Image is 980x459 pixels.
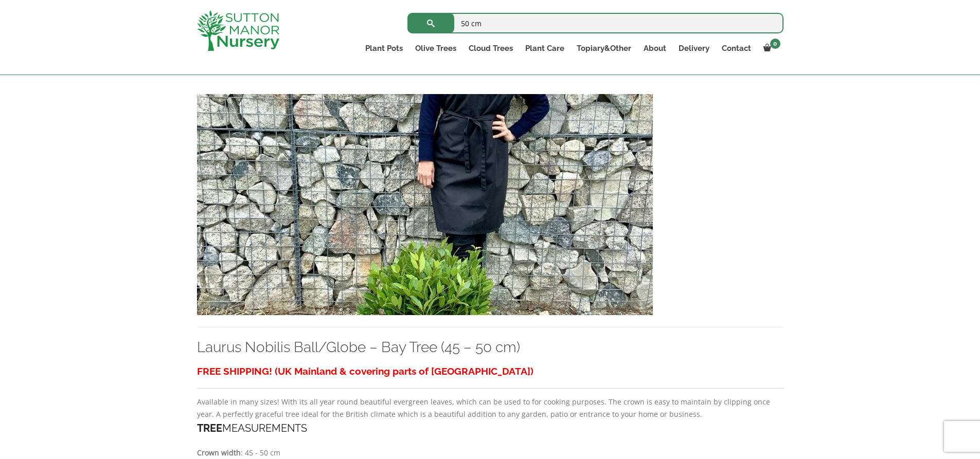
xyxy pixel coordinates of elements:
a: Laurus Nobilis Ball/Globe - Bay Tree (45 - 50 cm) [197,199,653,209]
strong: Crown width [197,448,241,457]
h4: MEASUREMENTS [197,420,783,436]
strong: TREE [197,422,222,434]
a: Contact [716,41,757,56]
a: 0 [757,41,783,56]
img: Laurus Nobilis Ball/Globe - Bay Tree (45 - 50 cm) - A3E23547 1180 494C A928 E4C1B8415CA6 1 105 c [197,94,653,315]
input: Search... [407,13,783,33]
a: Plant Care [519,41,571,56]
a: About [637,41,672,56]
a: Olive Trees [409,41,462,56]
span: 0 [770,39,780,49]
a: Delivery [672,41,716,56]
a: Cloud Trees [462,41,519,56]
a: Laurus Nobilis Ball/Globe – Bay Tree (45 – 50 cm) [197,339,520,356]
img: logo [197,10,279,51]
a: Plant Pots [359,41,409,56]
p: : 45 - 50 cm [197,447,783,459]
h3: FREE SHIPPING! (UK Mainland & covering parts of [GEOGRAPHIC_DATA]) [197,362,783,381]
a: Topiary&Other [571,41,637,56]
